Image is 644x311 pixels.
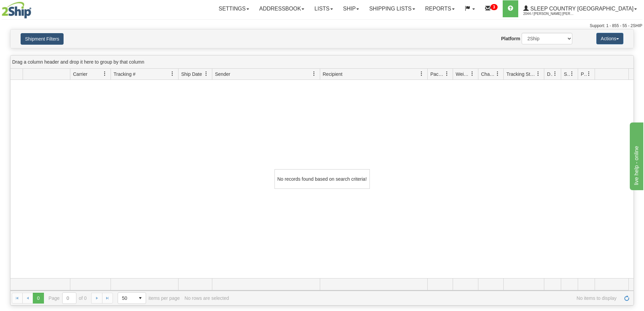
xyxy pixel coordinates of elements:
a: Pickup Status filter column settings [583,68,595,80]
a: Reports [420,0,460,17]
span: items per page [118,292,180,304]
span: Delivery Status [547,71,553,77]
span: Tracking Status [506,71,536,77]
span: No items to display [234,295,617,301]
a: 3 [480,0,503,17]
span: Tracking # [114,71,136,77]
span: Page sizes drop down [118,292,146,304]
span: 2044 / [PERSON_NAME] [PERSON_NAME] [523,10,574,17]
span: Packages [430,71,445,77]
iframe: chat widget [628,121,643,190]
span: Ship Date [181,71,202,77]
span: Shipment Issues [564,71,570,77]
span: Recipient [323,71,342,77]
a: Tracking Status filter column settings [532,68,544,80]
a: Carrier filter column settings [99,68,111,80]
span: Sleep Country [GEOGRAPHIC_DATA] [529,6,634,12]
a: Settings [214,0,254,17]
div: Support: 1 - 855 - 55 - 2SHIP [2,23,642,29]
button: Shipment Filters [21,33,64,45]
a: Refresh [621,293,632,304]
img: logo2044.jpg [2,2,31,19]
a: Packages filter column settings [441,68,453,80]
div: No records found based on search criteria! [275,169,370,189]
div: grid grouping header [10,55,634,69]
a: Sleep Country [GEOGRAPHIC_DATA] 2044 / [PERSON_NAME] [PERSON_NAME] [518,0,642,17]
span: select [135,293,146,304]
a: Tracking # filter column settings [167,68,178,80]
span: 50 [122,295,131,302]
span: Sender [215,71,230,77]
a: Weight filter column settings [467,68,478,80]
span: Weight [456,71,470,77]
a: Sender filter column settings [308,68,320,80]
a: Addressbook [254,0,310,17]
div: live help - online [5,4,63,12]
span: Page of 0 [49,292,87,304]
a: Charge filter column settings [492,68,503,80]
span: Page 0 [33,293,44,304]
span: Charge [481,71,495,77]
a: Recipient filter column settings [416,68,427,80]
a: Ship [338,0,364,17]
button: Actions [596,33,623,44]
div: No rows are selected [185,295,229,301]
a: Shipment Issues filter column settings [566,68,578,80]
span: Carrier [73,71,88,77]
a: Lists [309,0,338,17]
sup: 3 [491,4,498,10]
label: Platform [501,35,520,42]
span: Pickup Status [581,71,587,77]
a: Ship Date filter column settings [200,68,212,80]
a: Shipping lists [364,0,420,17]
a: Delivery Status filter column settings [549,68,561,80]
